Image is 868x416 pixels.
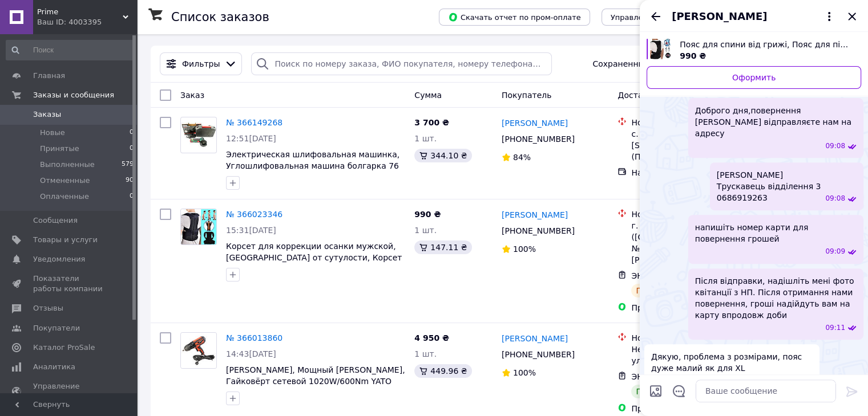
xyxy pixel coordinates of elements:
[414,134,437,143] span: 1 шт.
[40,128,65,138] span: Новые
[414,364,471,378] div: 449.96 ₴
[650,39,671,59] img: 6423514616_w60_h60_poyas-dlya-spiny.jpg
[226,349,276,358] span: 14:43[DATE]
[631,284,710,297] div: Готово к выдаче
[631,220,748,266] div: г. [GEOGRAPHIC_DATA] ([GEOGRAPHIC_DATA].), №306 (до 30 кг): ул. [PERSON_NAME], 18
[502,117,568,129] a: [PERSON_NAME]
[825,194,845,203] span: 09:08 12.10.2025
[672,384,687,398] button: Открыть шаблоны ответов
[226,118,282,127] a: № 366149268
[33,274,106,294] span: Показатели работы компании
[651,351,813,374] span: Дякую, проблема з розмірами, пояс дуже малий як для XL
[631,332,748,344] div: Нова Пошта
[631,403,748,414] div: Пром-оплата
[647,39,861,62] a: Посмотреть товар
[226,150,399,182] a: Электрическая шлифовальная машинка, Углошлифовальная машина болгарка 76 мм Parkside ([GEOGRAPHIC_...
[631,372,727,381] span: ЭН: 20 4512 6808 8785
[180,117,217,153] a: Фото товару
[631,117,748,128] div: Нова Пошта
[617,91,697,100] span: Доставка и оплата
[40,176,90,186] span: Отмененные
[130,128,134,138] span: 0
[181,333,216,368] img: Фото товару
[126,176,134,186] span: 90
[502,209,568,221] a: [PERSON_NAME]
[37,7,123,17] span: Prime
[251,52,552,75] input: Поиск по номеру заказа, ФИО покупателя, номеру телефона, Email, номеру накладной
[33,362,75,372] span: Аналитика
[672,9,767,24] span: [PERSON_NAME]
[513,244,536,254] span: 100%
[499,223,577,239] div: [PHONE_NUMBER]
[414,240,471,254] div: 147.11 ₴
[40,160,95,170] span: Выполненные
[40,144,79,154] span: Принятые
[171,10,269,24] h1: Список заказов
[513,368,536,377] span: 100%
[33,381,106,402] span: Управление сайтом
[180,332,217,369] a: Фото товару
[33,303,63,313] span: Отзывы
[33,323,80,333] span: Покупатели
[181,209,216,244] img: Фото товару
[37,17,137,27] div: Ваш ID: 4003395
[33,215,78,226] span: Сообщения
[181,122,216,149] img: Фото товару
[414,333,449,342] span: 4 950 ₴
[40,191,89,202] span: Оплаченные
[182,58,220,70] span: Фильтры
[513,153,531,162] span: 84%
[180,209,217,245] a: Фото товару
[226,226,276,235] span: 15:31[DATE]
[672,9,836,24] button: [PERSON_NAME]
[499,131,577,147] div: [PHONE_NUMBER]
[631,385,681,398] div: Получено
[717,169,821,203] span: [PERSON_NAME] Трускавець відділення 3 0686919263
[226,333,282,342] a: № 366013860
[33,71,65,81] span: Главная
[414,226,437,235] span: 1 шт.
[414,118,449,127] span: 3 700 ₴
[226,365,405,397] a: [PERSON_NAME], Мощный [PERSON_NAME], Гайковёрт сетевой 1020W/600Nm YATO ([GEOGRAPHIC_DATA]), [GEO...
[448,12,581,22] span: Скачать отчет по пром-оплате
[611,13,700,22] span: Управление статусами
[502,91,552,100] span: Покупатель
[680,51,706,60] span: 990 ₴
[592,58,692,70] span: Сохраненные фильтры:
[825,141,845,151] span: 09:08 12.10.2025
[33,90,114,100] span: Заказы и сообщения
[649,10,663,23] button: Назад
[825,323,845,333] span: 09:11 12.10.2025
[414,349,437,358] span: 1 шт.
[130,144,134,154] span: 0
[647,66,861,89] a: Оформить
[631,128,748,162] div: с. Сторожница, №1: ул. [STREET_ADDRESS] (ПежоСервис)
[33,342,95,353] span: Каталог ProSale
[631,302,748,313] div: Пром-оплата
[180,91,204,100] span: Заказ
[680,39,852,50] span: Пояс для спини від грижі, Пояс для підтримки попереку, Пояс для спини під час грижів, PRM
[695,105,857,139] span: Доброго дня,повернення [PERSON_NAME] відправляєте нам на адресу
[414,91,442,100] span: Сумма
[502,333,568,344] a: [PERSON_NAME]
[414,210,441,219] span: 990 ₴
[130,191,134,202] span: 0
[226,242,402,274] a: Корсет для коррекции осанки мужской, [GEOGRAPHIC_DATA] от сутулости, Корсет для фиксации спины, PRM
[122,160,134,170] span: 579
[414,149,471,162] div: 344.10 ₴
[631,167,748,178] div: Наложенный платеж
[845,10,859,23] button: Закрыть
[6,40,135,60] input: Поиск
[601,9,709,26] button: Управление статусами
[499,346,577,362] div: [PHONE_NUMBER]
[825,247,845,256] span: 09:09 12.10.2025
[695,222,857,244] span: напишіть номер карти для повернення грошей
[33,254,85,264] span: Уведомления
[226,134,276,143] span: 12:51[DATE]
[695,275,857,321] span: Після відправки, надішліть мені фото квітанції з НП. Після отримання нами повернення, гроші надій...
[631,209,748,220] div: Нова Пошта
[631,344,748,366] div: Нетешин, №2 (до 10 кг): ул. [STREET_ADDRESS]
